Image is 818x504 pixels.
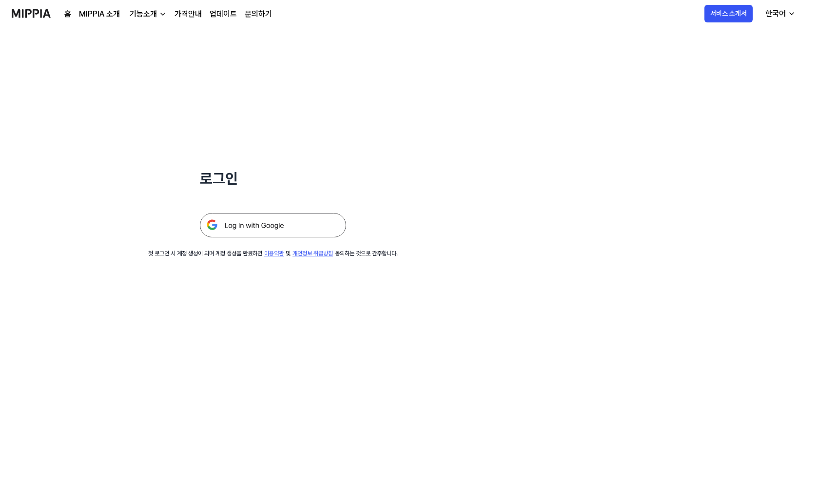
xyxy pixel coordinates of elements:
a: 개인정보 취급방침 [292,250,333,257]
button: 한국어 [758,4,801,23]
div: 기능소개 [128,8,159,20]
h1: 로그인 [200,168,346,190]
a: 가격안내 [175,8,202,20]
a: 이용약관 [264,250,284,257]
a: MIPPIA 소개 [79,8,120,20]
a: 문의하기 [245,8,272,20]
img: down [159,10,167,18]
button: 서비스 소개서 [704,5,753,22]
div: 한국어 [763,8,788,19]
button: 기능소개 [128,8,167,20]
div: 첫 로그인 시 계정 생성이 되며 계정 생성을 완료하면 및 동의하는 것으로 간주합니다. [148,249,398,258]
a: 업데이트 [210,8,237,20]
img: 구글 로그인 버튼 [200,213,346,237]
a: 홈 [64,8,71,20]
